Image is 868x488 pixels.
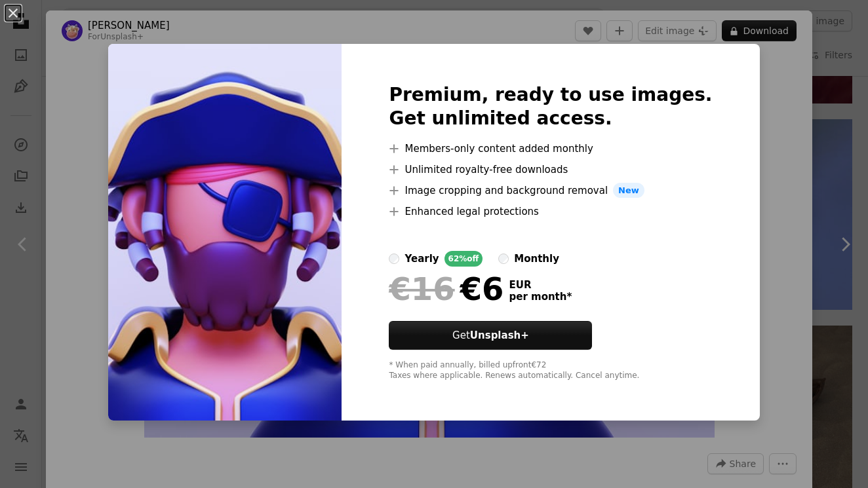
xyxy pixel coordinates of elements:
li: Image cropping and background removal [389,183,712,198]
div: * When paid annually, billed upfront €72 Taxes where applicable. Renews automatically. Cancel any... [389,360,712,381]
li: Unlimited royalty-free downloads [389,162,712,178]
img: premium_photo-1739283664366-abb2b1c6f218 [108,44,342,421]
input: monthly [498,253,509,264]
span: EUR [509,279,572,291]
li: Enhanced legal protections [389,204,712,219]
div: yearly [404,251,439,267]
span: New [613,183,644,198]
div: €6 [389,272,503,306]
li: Members-only content added monthly [389,141,712,157]
h2: Premium, ready to use images. Get unlimited access. [389,83,712,130]
button: GetUnsplash+ [389,321,592,350]
strong: Unsplash+ [470,329,529,341]
div: monthly [514,251,559,267]
div: 62% off [444,251,483,267]
span: €16 [389,272,454,306]
input: yearly62%off [389,253,399,264]
span: per month * [509,291,572,303]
